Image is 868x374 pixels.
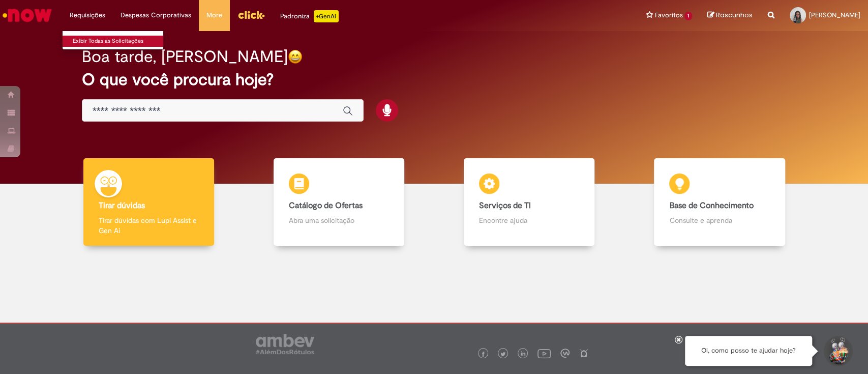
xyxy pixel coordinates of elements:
span: Favoritos [654,10,682,20]
div: Oi, como posso te ajudar hoje? [685,336,812,366]
img: happy-face.png [288,49,303,64]
p: Abra uma solicitação [289,215,389,225]
img: logo_footer_naosei.png [579,349,588,358]
a: Serviços de TI Encontre ajuda [434,158,624,246]
h2: Boa tarde, [PERSON_NAME] [82,48,288,66]
a: Catálogo de Ofertas Abra uma solicitação [244,158,434,246]
p: Encontre ajuda [479,215,579,225]
a: Rascunhos [707,11,753,20]
img: logo_footer_linkedin.png [521,351,526,357]
a: Base de Conhecimento Consulte e aprenda [624,158,815,246]
span: Rascunhos [716,10,753,20]
b: Tirar dúvidas [99,200,145,211]
b: Serviços de TI [479,200,531,211]
div: Padroniza [280,10,339,22]
span: [PERSON_NAME] [809,11,860,19]
b: Base de Conhecimento [669,200,753,211]
a: Tirar dúvidas Tirar dúvidas com Lupi Assist e Gen Ai [53,158,244,246]
span: More [206,10,222,20]
span: 1 [684,12,692,20]
img: logo_footer_twitter.png [500,352,505,357]
ul: Requisições [62,31,164,50]
img: ServiceNow [1,5,53,25]
img: logo_footer_ambev_rotulo_gray.png [256,334,314,354]
img: logo_footer_facebook.png [481,352,486,357]
span: Requisições [70,10,105,20]
b: Catálogo de Ofertas [289,200,363,211]
img: logo_footer_youtube.png [537,347,551,360]
span: Despesas Corporativas [121,10,191,20]
a: Exibir Todas as Solicitações [63,36,174,47]
button: Iniciar Conversa de Suporte [822,336,853,366]
img: click_logo_yellow_360x200.png [237,7,265,22]
h2: O que você procura hoje? [82,71,786,89]
p: Tirar dúvidas com Lupi Assist e Gen Ai [99,215,199,236]
img: logo_footer_workplace.png [560,349,570,358]
p: Consulte e aprenda [669,215,769,225]
p: +GenAi [314,10,339,22]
